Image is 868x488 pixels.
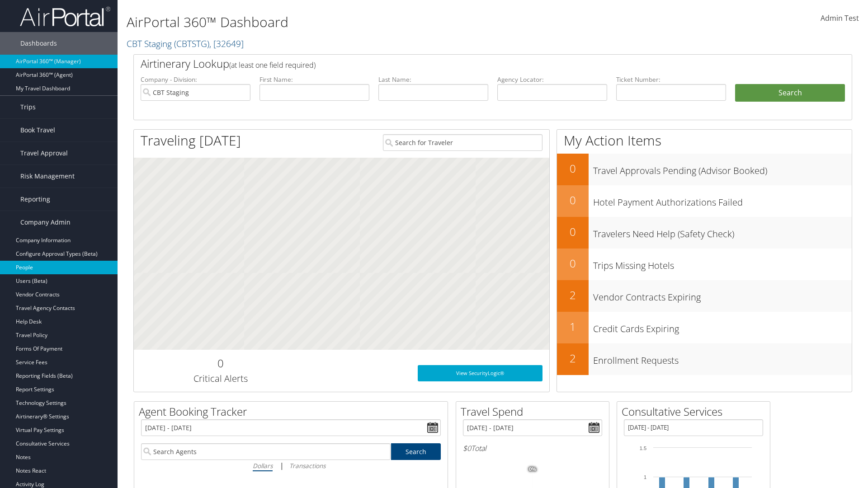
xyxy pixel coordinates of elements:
span: ( CBTSTG ) [174,38,209,50]
a: Search [391,443,441,460]
a: 2Enrollment Requests [557,343,852,375]
span: Risk Management [20,165,75,188]
div: | [141,460,441,471]
tspan: 1 [644,474,646,480]
i: Transactions [289,461,325,470]
span: Dashboards [20,32,57,55]
h3: Travelers Need Help (Safety Check) [593,223,852,240]
h1: AirPortal 360™ Dashboard [127,13,615,32]
img: airportal-logo.png [20,6,110,27]
button: Search [735,84,845,102]
h2: Airtinerary Lookup [141,56,785,71]
label: First Name: [259,75,369,84]
span: $0 [463,443,471,453]
span: Trips [20,96,36,118]
h2: 2 [557,287,589,303]
a: 0Trips Missing Hotels [557,249,852,280]
label: Agency Locator: [497,75,607,84]
span: Admin Test [821,13,859,23]
h3: Travel Approvals Pending (Advisor Booked) [593,160,852,177]
h3: Trips Missing Hotels [593,255,852,272]
a: 0Hotel Payment Authorizations Failed [557,185,852,217]
h6: Total [463,443,602,453]
h3: Vendor Contracts Expiring [593,286,852,304]
h3: Credit Cards Expiring [593,318,852,335]
h2: 1 [557,319,589,334]
h2: 0 [557,192,589,208]
h1: Traveling [DATE] [141,131,241,150]
span: Book Travel [20,119,55,141]
h2: 0 [141,356,300,371]
h2: 0 [557,161,589,176]
tspan: 0% [529,467,536,472]
h2: Consultative Services [622,404,770,419]
label: Last Name: [378,75,488,84]
span: (at least one field required) [229,60,316,70]
h2: 2 [557,351,589,366]
h2: Agent Booking Tracker [139,404,448,419]
a: View SecurityLogic® [418,365,542,381]
tspan: 1.5 [640,446,646,451]
span: Reporting [20,188,50,211]
h2: Travel Spend [461,404,609,419]
h2: 0 [557,224,589,239]
label: Company - Division: [141,75,250,84]
a: 0Travel Approvals Pending (Advisor Booked) [557,154,852,185]
span: , [ 32649 ] [209,38,244,50]
span: Company Admin [20,211,71,234]
input: Search Agents [141,443,391,460]
h3: Enrollment Requests [593,350,852,367]
i: Dollars [253,461,273,470]
h2: 0 [557,256,589,271]
h3: Hotel Payment Authorizations Failed [593,192,852,209]
a: 2Vendor Contracts Expiring [557,280,852,312]
a: 0Travelers Need Help (Safety Check) [557,217,852,249]
h3: Critical Alerts [141,372,300,385]
a: Admin Test [821,5,859,33]
a: 1Credit Cards Expiring [557,312,852,343]
input: Search for Traveler [383,134,542,151]
span: Travel Approval [20,142,68,164]
h1: My Action Items [557,131,852,150]
label: Ticket Number: [616,75,726,84]
a: CBT Staging [127,38,244,50]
